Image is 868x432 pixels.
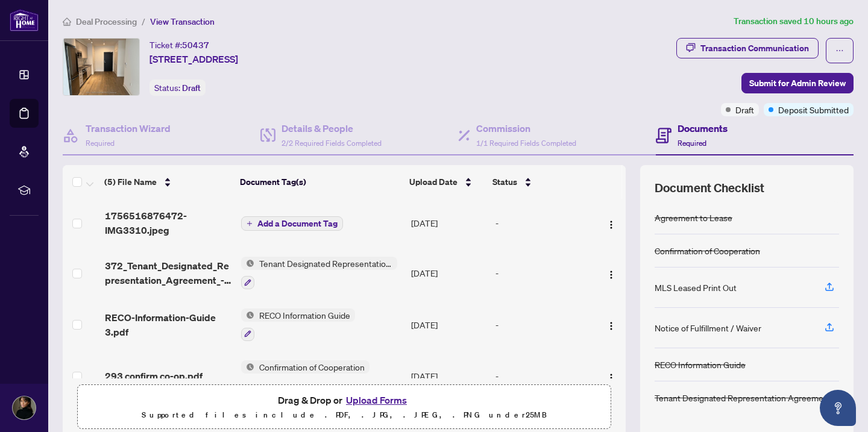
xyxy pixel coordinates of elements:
[76,16,137,27] span: Deal Processing
[406,199,491,247] td: [DATE]
[835,46,844,55] span: ellipsis
[149,52,238,66] span: [STREET_ADDRESS]
[495,369,591,383] div: -
[182,40,209,51] span: 50437
[105,258,231,287] span: 372_Tenant_Designated_Representation_Agreement_-_PropTx-[PERSON_NAME] 2.pdf
[602,263,621,283] button: Logo
[655,391,831,404] div: Tenant Designated Representation Agreement
[241,216,343,231] button: Add a Document Tag
[86,121,171,136] h4: Transaction Wizard
[63,39,139,95] img: IMG-W12356678_1.jpg
[655,180,764,196] span: Document Checklist
[406,247,491,299] td: [DATE]
[182,83,201,93] span: Draft
[820,390,856,426] button: Open asap
[235,165,404,199] th: Document Tag(s)
[142,14,145,28] li: /
[606,373,616,383] img: Logo
[406,299,491,351] td: [DATE]
[254,360,370,374] span: Confirmation of Cooperation
[342,392,410,408] button: Upload Forms
[488,165,593,199] th: Status
[241,216,343,231] button: Add a Document Tag
[606,270,616,280] img: Logo
[63,17,71,26] span: home
[476,139,576,148] span: 1/1 Required Fields Completed
[602,315,621,334] button: Logo
[278,392,410,408] span: Drag & Drop or
[606,321,616,331] img: Logo
[150,16,215,27] span: View Transaction
[476,121,576,136] h4: Commission
[149,80,206,96] div: Status:
[655,281,737,294] div: MLS Leased Print Out
[247,221,253,227] span: plus
[241,308,355,341] button: Status IconRECO Information Guide
[655,358,746,371] div: RECO Information Guide
[104,175,157,189] span: (5) File Name
[78,385,611,430] span: Drag & Drop orUpload FormsSupported files include .PDF, .JPG, .JPEG, .PNG under25MB
[655,244,760,257] div: Confirmation of Cooperation
[778,103,849,116] span: Deposit Submitted
[602,366,621,386] button: Logo
[241,360,254,374] img: Status Icon
[492,175,517,189] span: Status
[409,175,458,189] span: Upload Date
[735,103,754,116] span: Draft
[85,408,603,422] p: Supported files include .PDF, .JPG, .JPEG, .PNG under 25 MB
[241,257,254,270] img: Status Icon
[495,318,591,331] div: -
[105,369,203,383] span: 293 confirm co-op.pdf
[606,220,616,230] img: Logo
[700,39,809,58] div: Transaction Communication
[254,308,355,322] span: RECO Information Guide
[676,38,819,58] button: Transaction Communication
[281,139,382,148] span: 2/2 Required Fields Completed
[741,73,854,93] button: Submit for Admin Review
[655,211,732,224] div: Agreement to Lease
[149,38,209,52] div: Ticket #:
[404,165,488,199] th: Upload Date
[406,351,491,402] td: [DATE]
[241,360,370,393] button: Status IconConfirmation of Cooperation
[734,14,854,28] article: Transaction saved 10 hours ago
[13,396,36,419] img: Profile Icon
[678,121,728,136] h4: Documents
[10,9,39,31] img: logo
[86,139,115,148] span: Required
[602,213,621,233] button: Logo
[257,219,338,228] span: Add a Document Tag
[105,310,231,339] span: RECO-Information-Guide 3.pdf
[495,216,591,230] div: -
[105,208,231,237] span: 1756516876472-IMG3310.jpeg
[241,257,397,289] button: Status IconTenant Designated Representation Agreement
[749,74,846,93] span: Submit for Admin Review
[495,266,591,280] div: -
[254,257,397,270] span: Tenant Designated Representation Agreement
[241,308,254,322] img: Status Icon
[281,121,382,136] h4: Details & People
[655,321,761,334] div: Notice of Fulfillment / Waiver
[678,139,706,148] span: Required
[99,165,235,199] th: (5) File Name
